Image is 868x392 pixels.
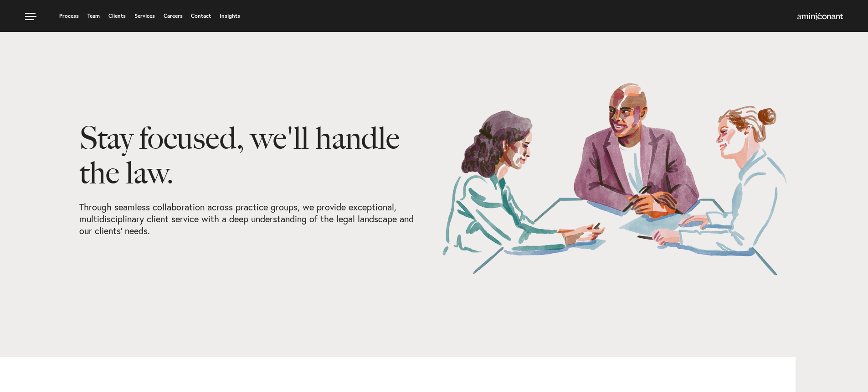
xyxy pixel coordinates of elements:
img: Our Services [441,82,789,275]
p: Through seamless collaboration across practice groups, we provide exceptional, multidisciplinary ... [79,201,427,237]
a: Insights [220,13,240,19]
a: Services [134,13,155,19]
img: Amini & Conant [797,13,843,20]
a: Home [797,13,843,21]
a: Contact [191,13,211,19]
h1: Stay focused, we'll handle the law. [79,120,427,201]
a: Clients [108,13,126,19]
a: Process [59,13,79,19]
a: Careers [164,13,183,19]
a: Team [87,13,100,19]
